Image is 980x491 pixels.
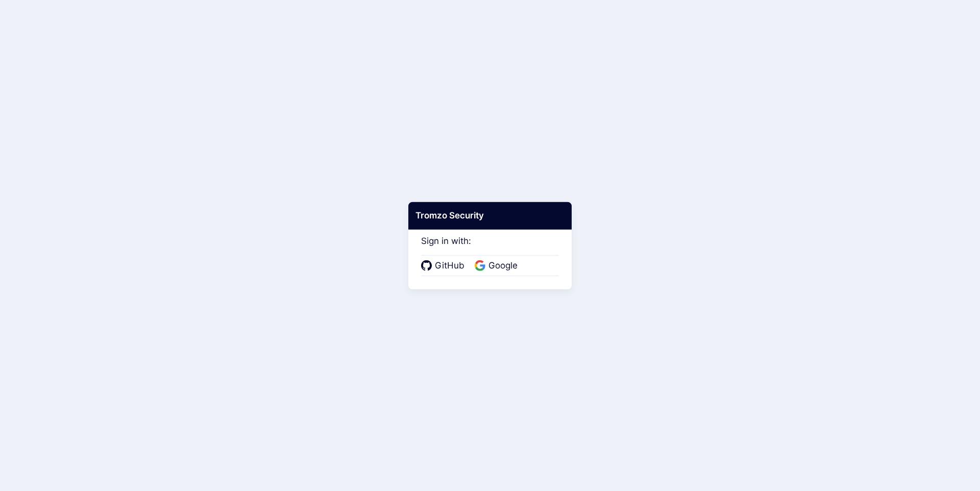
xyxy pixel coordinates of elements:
div: Tromzo Security [408,202,572,230]
span: Google [485,259,521,273]
a: GitHub [421,259,468,273]
a: Google [475,259,521,273]
div: Sign in with: [421,222,559,276]
span: GitHub [432,259,468,273]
